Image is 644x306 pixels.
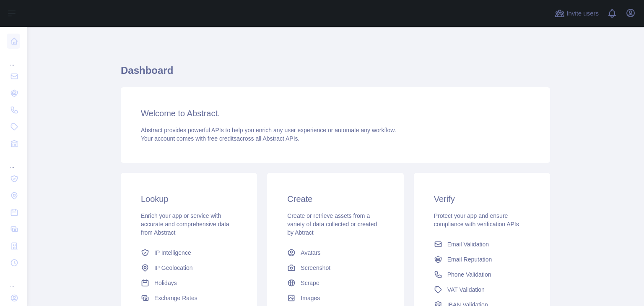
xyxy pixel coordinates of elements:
span: Invite users [566,9,599,18]
span: IP Intelligence [154,248,191,257]
span: Phone Validation [447,270,491,279]
span: free credits [208,135,236,142]
span: Abstract provides powerful APIs to help you enrich any user experience or automate any workflow. [141,127,396,133]
button: Invite users [553,7,600,20]
h3: Create [287,193,383,205]
span: Scrape [301,279,319,287]
a: Screenshot [284,260,387,275]
span: IP Geolocation [154,264,193,272]
span: Exchange Rates [154,294,197,302]
span: Avatars [301,248,320,257]
h3: Welcome to Abstract. [141,107,530,119]
span: Screenshot [301,264,330,272]
h3: Lookup [141,193,237,205]
a: Email Reputation [431,252,533,267]
a: Email Validation [431,237,533,252]
span: Enrich your app or service with accurate and comprehensive data from Abstract [141,212,229,236]
a: Avatars [284,245,387,260]
h3: Verify [434,193,530,205]
span: VAT Validation [447,285,485,294]
span: Create or retrieve assets from a variety of data collected or created by Abtract [287,212,377,236]
a: Holidays [138,275,240,290]
span: Holidays [154,279,177,287]
span: Images [301,294,320,302]
span: Your account comes with across all Abstract APIs. [141,135,299,142]
div: ... [7,153,20,170]
h1: Dashboard [121,64,550,84]
a: IP Geolocation [138,260,240,275]
a: Images [284,290,387,306]
span: Email Reputation [447,255,492,264]
span: Email Validation [447,240,489,248]
div: ... [7,50,20,67]
a: Exchange Rates [138,290,240,306]
a: VAT Validation [431,282,533,297]
a: Scrape [284,275,387,290]
div: ... [7,272,20,289]
span: Protect your app and ensure compliance with verification APIs [434,212,519,228]
a: Phone Validation [431,267,533,282]
a: IP Intelligence [138,245,240,260]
